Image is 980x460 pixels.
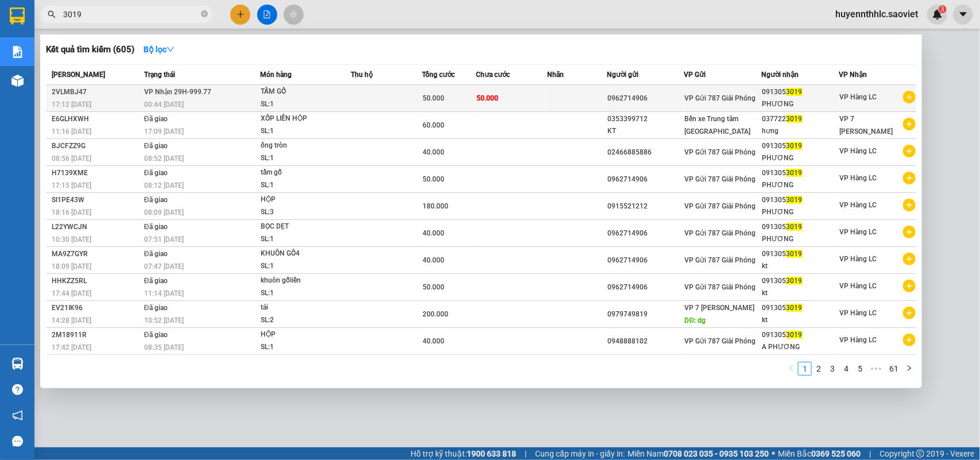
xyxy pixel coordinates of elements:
span: 40.000 [423,229,444,237]
span: Người gửi [607,71,638,79]
span: search [48,10,56,18]
span: 200.000 [423,310,448,318]
span: ••• [867,362,885,376]
a: 4 [840,362,853,375]
h3: Kết quả tìm kiếm ( 605 ) [46,44,134,56]
div: khuôn gỗliền [261,275,347,287]
div: kt [762,314,839,326]
span: 00:44 [DATE] [144,100,184,109]
div: SI1PE43W [52,194,141,206]
div: PHƯƠNG [762,233,839,245]
div: 037722 [762,113,839,125]
li: Next 5 Pages [867,362,885,376]
div: MA9Z7GYR [52,248,141,260]
div: TẤM GỖ [261,86,347,98]
span: 18:16 [DATE] [52,208,91,217]
span: 50.000 [423,175,444,183]
img: solution-icon [11,46,24,58]
div: PHƯƠNG [762,179,839,191]
span: Đã giao [144,169,168,177]
span: 08:52 [DATE] [144,154,184,163]
div: BJCFZZ9G [52,140,141,152]
span: 10:52 [DATE] [144,316,184,324]
span: Món hàng [260,71,292,79]
span: 08:35 [DATE] [144,343,184,351]
span: 3019 [787,142,803,150]
span: 17:12 [DATE] [52,100,91,109]
span: VP Hàng LC [839,201,877,209]
span: plus-circle [903,307,916,319]
span: VP 7 [PERSON_NAME] [685,304,755,312]
div: 2VLMBJ47 [52,86,141,98]
span: 3019 [787,277,803,285]
span: 11:14 [DATE] [144,289,184,297]
li: 61 [885,362,902,376]
div: 0915521212 [607,200,684,212]
span: 11:16 [DATE] [52,127,91,136]
li: 3 [826,362,839,376]
span: Tổng cước [422,71,455,79]
div: 0353399712 [607,113,684,125]
span: 50.000 [423,283,444,291]
span: VP Hàng LC [839,282,877,290]
span: 3019 [787,304,803,312]
div: SL: 1 [261,125,347,138]
span: 3019 [787,169,803,177]
span: notification [12,410,23,421]
div: 091305 [762,221,839,233]
div: 091305 [762,140,839,152]
span: 3019 [787,331,803,339]
span: plus-circle [903,334,916,346]
div: 091305 [762,302,839,314]
span: VP Nhận [839,71,867,79]
span: Bến xe Trung tâm [GEOGRAPHIC_DATA] [685,115,751,136]
img: logo-vxr [10,7,25,25]
div: 02466885886 [607,146,684,159]
div: A PHƯƠNG [762,341,839,353]
div: SL: 1 [261,179,347,192]
li: 1 [798,362,812,376]
span: VP Gửi 787 Giải Phóng [685,283,756,291]
div: HỘP [261,194,347,206]
div: 0962714906 [607,281,684,293]
span: 08:09 [DATE] [144,208,184,217]
span: close-circle [201,10,208,17]
div: BỌC DẸT [261,221,347,233]
div: 091305 [762,329,839,341]
div: PHƯƠNG [762,206,839,218]
img: warehouse-icon [11,358,24,370]
span: Đã giao [144,115,168,123]
span: 3019 [787,196,803,204]
span: 40.000 [423,256,444,264]
span: VP 7 [PERSON_NAME] [839,115,893,136]
div: KT [607,125,684,137]
div: 0979749819 [607,308,684,320]
button: Bộ lọcdown [134,40,184,59]
div: 091305 [762,248,839,260]
span: VP Hàng LC [839,174,877,182]
button: right [902,362,916,376]
div: hưng [762,125,839,137]
span: plus-circle [903,280,916,292]
div: 091305 [762,194,839,206]
span: VP Gửi 787 Giải Phóng [685,202,756,210]
span: VP Gửi 787 Giải Phóng [685,94,756,102]
span: right [906,365,913,372]
span: 17:15 [DATE] [52,181,91,190]
div: 0962714906 [607,173,684,185]
div: 091305 [762,275,839,287]
span: plus-circle [903,253,916,265]
span: 60.000 [423,121,444,129]
div: HỘP [261,328,347,341]
li: Previous Page [784,362,798,376]
div: tải [261,301,347,314]
span: plus-circle [903,91,916,103]
div: ống tròn [261,140,347,152]
span: DĐ: dg [685,316,706,324]
li: 4 [839,362,853,376]
span: Đã giao [144,277,168,285]
span: VP Gửi 787 Giải Phóng [685,256,756,264]
span: VP Gửi 787 Giải Phóng [685,148,756,156]
strong: Bộ lọc [144,45,175,54]
span: plus-circle [903,226,916,238]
